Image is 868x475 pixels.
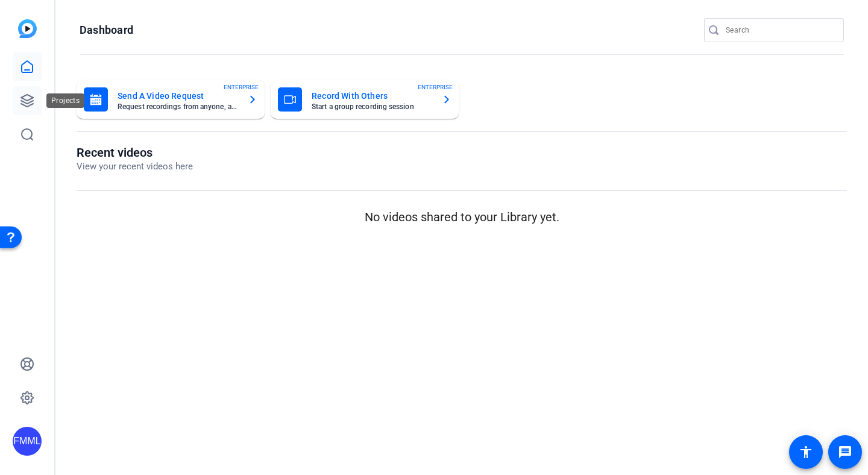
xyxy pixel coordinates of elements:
[80,23,133,37] h1: Dashboard
[726,23,834,37] input: Search
[312,89,432,103] mat-card-title: Record With Others
[312,103,432,110] mat-card-subtitle: Start a group recording session
[13,427,42,456] div: FMML
[77,145,193,160] h1: Recent videos
[224,83,259,92] span: ENTERPRISE
[77,160,193,174] p: View your recent videos here
[118,89,238,103] mat-card-title: Send A Video Request
[271,80,459,119] button: Record With OthersStart a group recording sessionENTERPRISE
[77,80,265,119] button: Send A Video RequestRequest recordings from anyone, anywhereENTERPRISE
[118,103,238,110] mat-card-subtitle: Request recordings from anyone, anywhere
[46,93,84,108] div: Projects
[838,445,852,459] mat-icon: message
[418,83,453,92] span: ENTERPRISE
[18,19,37,38] img: blue-gradient.svg
[77,208,847,226] p: No videos shared to your Library yet.
[799,445,813,459] mat-icon: accessibility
